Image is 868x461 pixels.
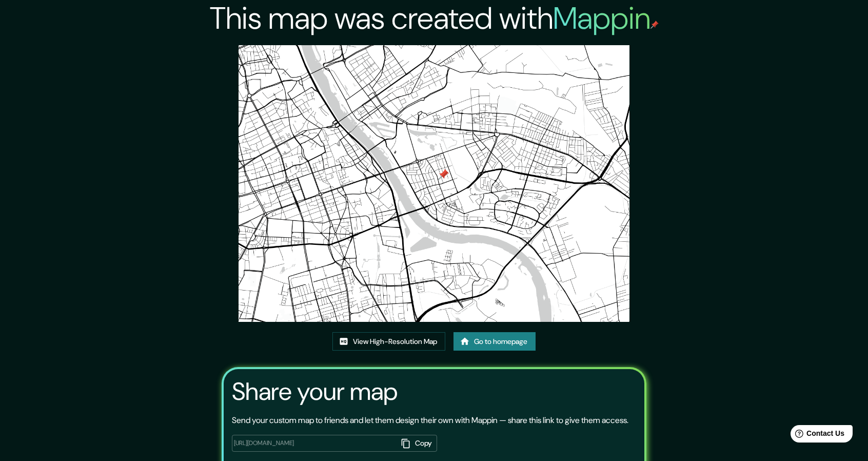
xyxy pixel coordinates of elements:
[397,435,437,452] button: Copy
[232,414,628,427] p: Send your custom map to friends and let them design their own with Mappin — share this link to gi...
[453,332,536,351] a: Go to homepage
[650,21,659,29] img: mappin-pin
[232,377,398,406] h3: Share your map
[777,421,857,450] iframe: Help widget launcher
[332,332,445,351] a: View High-Resolution Map
[239,45,629,322] img: created-map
